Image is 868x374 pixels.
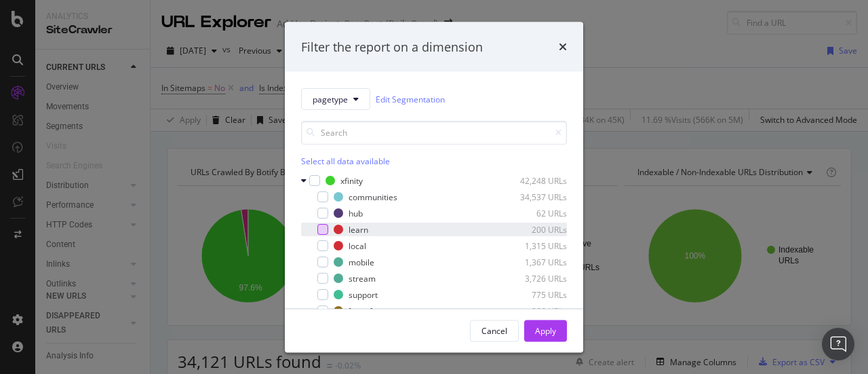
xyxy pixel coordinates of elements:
div: mobile [349,256,374,267]
div: 62 URLs [500,207,567,219]
div: 1,315 URLs [500,240,567,251]
button: Cancel [470,320,519,341]
div: 775 URLs [500,288,567,300]
div: 3,726 URLs [500,272,567,284]
input: Search [301,121,567,145]
div: 34,537 URLs [500,191,567,202]
div: Apply [535,324,556,336]
div: Open Intercom Messenger [822,328,854,360]
div: xfinity [340,174,363,186]
div: Filter the report on a dimension [301,38,483,56]
span: pagetype [313,93,348,105]
a: Edit Segmentation [376,92,445,106]
div: Cancel [481,324,507,336]
div: support [349,288,378,300]
div: modal [285,22,583,352]
button: pagetype [301,88,370,110]
div: times [559,38,567,56]
div: local [349,240,366,251]
div: communities [349,191,397,202]
button: Apply [524,320,567,341]
div: [none] [349,305,373,316]
div: learn [349,223,368,235]
div: 1,367 URLs [500,256,567,267]
div: 42,248 URLs [500,174,567,186]
div: Select all data available [301,155,567,167]
div: 200 URLs [500,223,567,235]
div: 266 URLs [500,305,567,316]
div: hub [349,207,363,219]
div: stream [349,272,376,284]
